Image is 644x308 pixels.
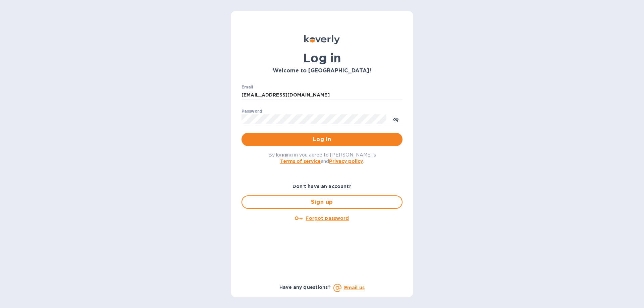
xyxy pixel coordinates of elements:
[344,285,365,290] a: Email us
[241,51,402,65] h1: Log in
[241,90,402,100] input: Enter email address
[389,112,402,126] button: toggle password visibility
[241,195,402,209] button: Sign up
[292,184,352,189] b: Don't have an account?
[329,159,363,164] a: Privacy policy
[268,152,376,164] span: By logging in you agree to [PERSON_NAME]'s and .
[306,215,349,221] u: Forgot password
[280,159,321,164] a: Terms of service
[304,35,340,44] img: Koverly
[241,85,253,89] label: Email
[241,133,402,146] button: Log in
[279,285,331,290] b: Have any questions?
[247,135,397,143] span: Log in
[248,198,396,206] span: Sign up
[241,68,402,74] h3: Welcome to [GEOGRAPHIC_DATA]!
[241,109,262,113] label: Password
